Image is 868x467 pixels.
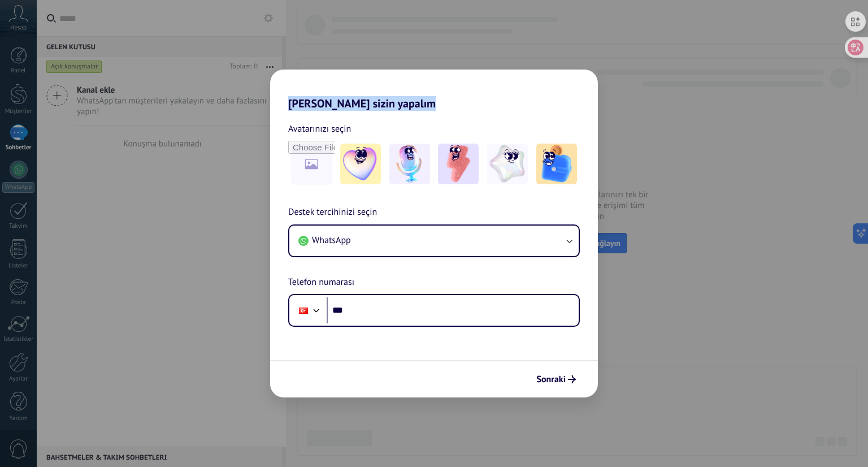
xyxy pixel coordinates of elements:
h2: [PERSON_NAME] sizin yapalım [270,70,598,110]
button: WhatsApp [289,226,579,256]
span: Sonraki [536,375,566,383]
img: -5.jpeg [536,144,577,184]
img: -4.jpeg [487,144,528,184]
img: -1.jpeg [340,144,381,184]
span: Avatarınızı seçin [288,122,351,136]
div: Turkey: + 90 [293,299,314,322]
img: -3.jpeg [438,144,479,184]
button: Sonraki [531,370,581,389]
span: WhatsApp [312,235,351,246]
span: Telefon numarası [288,275,354,290]
img: -2.jpeg [389,144,430,184]
span: Destek tercihinizi seçin [288,205,377,220]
